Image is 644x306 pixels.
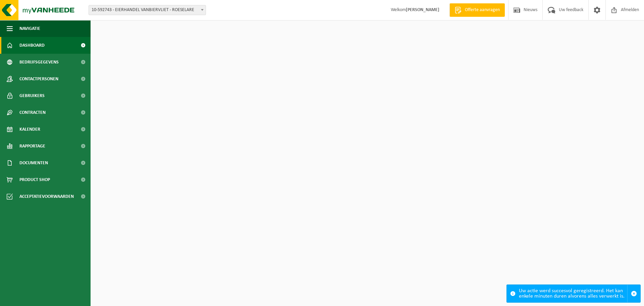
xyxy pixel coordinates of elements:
span: 10-592743 - EIERHANDEL VANBIERVLIET - ROESELARE [89,5,206,15]
span: Kalender [19,121,40,138]
span: Product Shop [19,171,50,188]
a: Offerte aanvragen [449,3,505,17]
span: Contactpersonen [19,71,58,87]
span: Navigatie [19,20,40,37]
span: Offerte aanvragen [463,7,501,13]
span: Dashboard [19,37,45,54]
span: Bedrijfsgegevens [19,54,59,71]
span: Rapportage [19,138,45,155]
strong: [PERSON_NAME] [406,7,439,12]
span: Acceptatievoorwaarden [19,188,74,205]
span: 10-592743 - EIERHANDEL VANBIERVLIET - ROESELARE [89,5,206,15]
span: Documenten [19,155,48,171]
span: Contracten [19,104,46,121]
span: Gebruikers [19,87,45,104]
div: Uw actie werd succesvol geregistreerd. Het kan enkele minuten duren alvorens alles verwerkt is. [519,285,627,302]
